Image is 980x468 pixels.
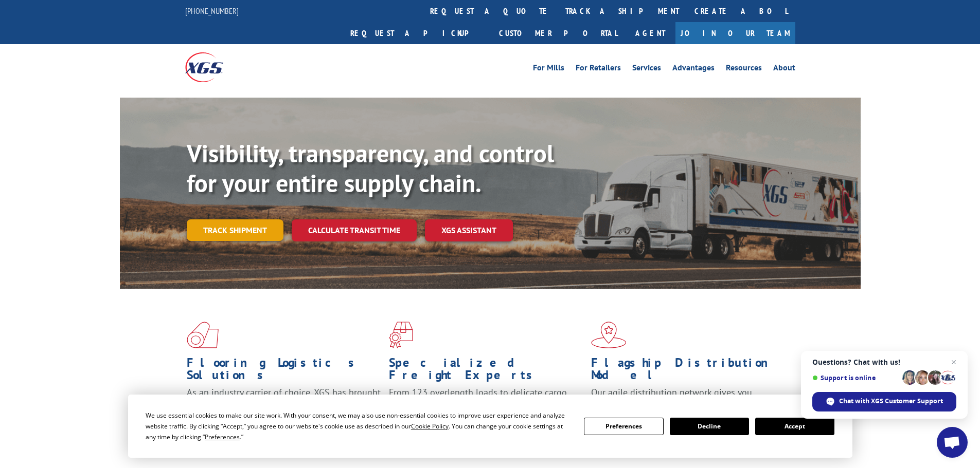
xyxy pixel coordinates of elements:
a: Track shipment [187,219,283,241]
h1: Flagship Distribution Model [591,357,786,386]
span: Our agile distribution network gives you nationwide inventory management on demand. [591,386,780,410]
img: xgs-icon-total-supply-chain-intelligence-red [187,322,219,348]
button: Preferences [584,418,663,435]
a: About [773,64,795,75]
a: Advantages [672,64,715,75]
a: Services [632,64,661,75]
h1: Flooring Logistics Solutions [187,357,381,386]
img: xgs-icon-flagship-distribution-model-red [591,322,627,348]
span: Support is online [812,374,899,382]
h1: Specialized Freight Experts [389,357,583,386]
a: Calculate transit time [292,219,417,241]
span: Preferences [205,433,240,441]
a: For Mills [533,64,564,75]
a: Resources [726,64,762,75]
div: We use essential cookies to make our site work. With your consent, we may also use non-essential ... [146,410,572,442]
a: For Retailers [576,64,621,75]
span: Close chat [948,356,960,368]
p: From 123 overlength loads to delicate cargo, our experienced staff knows the best way to move you... [389,386,583,432]
div: Open chat [937,427,968,458]
img: xgs-icon-focused-on-flooring-red [389,322,413,348]
span: Cookie Policy [411,422,449,430]
span: Questions? Chat with us! [812,358,956,366]
span: As an industry carrier of choice, XGS has brought innovation and dedication to flooring logistics... [187,386,381,423]
a: XGS ASSISTANT [425,219,513,241]
b: Visibility, transparency, and control for your entire supply chain. [187,137,554,199]
div: Chat with XGS Customer Support [812,392,956,411]
span: Chat with XGS Customer Support [839,397,943,406]
a: Request a pickup [343,22,491,44]
a: Customer Portal [491,22,625,44]
button: Accept [755,418,834,435]
a: [PHONE_NUMBER] [185,6,239,16]
a: Agent [625,22,675,44]
div: Cookie Consent Prompt [128,395,852,458]
button: Decline [670,418,749,435]
a: Join Our Team [675,22,795,44]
